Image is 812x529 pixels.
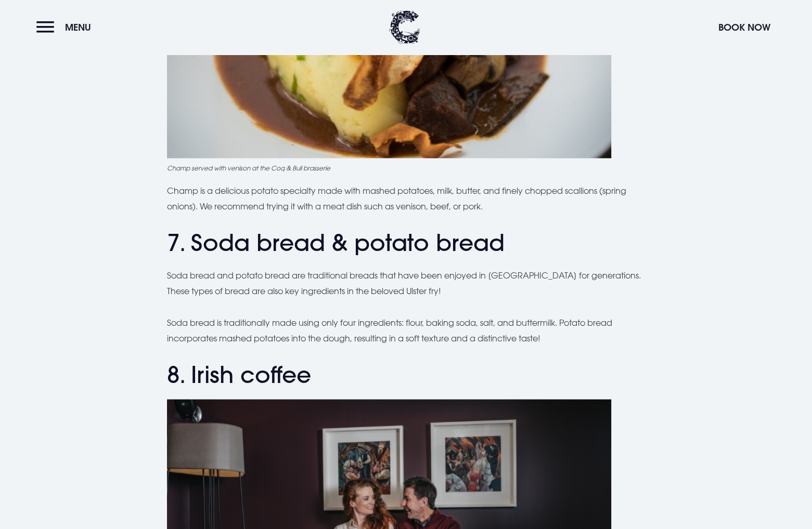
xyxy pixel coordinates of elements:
[167,183,646,215] p: Champ is a delicious potato specialty made with mashed potatoes, milk, butter, and finely chopped...
[167,361,646,388] h2: 8. Irish coffee
[389,10,420,44] img: Clandeboye Lodge
[65,21,91,33] span: Menu
[36,16,96,38] button: Menu
[167,229,646,257] h2: 7. Soda bread & potato bread
[167,163,646,173] figcaption: Champ served with venison at the Coq & Bull brasserie
[167,314,646,346] p: Soda bread is traditionally made using only four ingredients: flour, baking soda, salt, and butte...
[167,268,646,299] p: Soda bread and potato bread are traditional breads that have been enjoyed in [GEOGRAPHIC_DATA] fo...
[713,16,776,38] button: Book Now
